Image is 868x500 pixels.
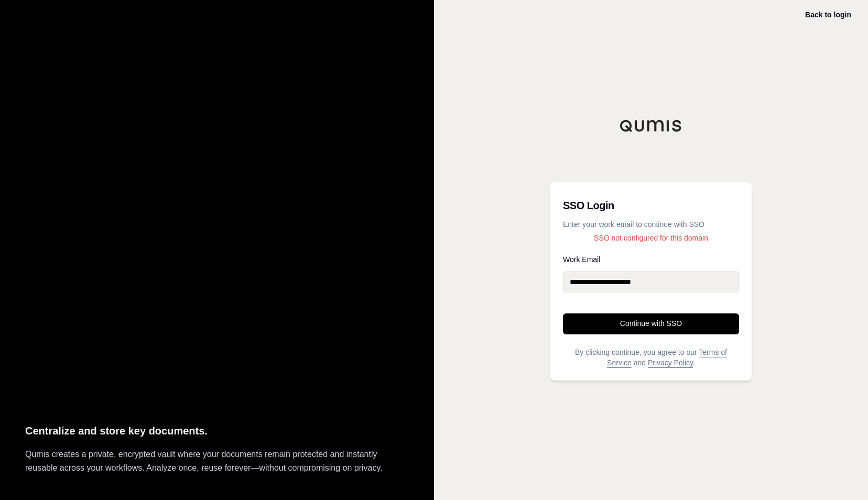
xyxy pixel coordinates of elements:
[620,119,682,132] img: Qumis
[563,347,739,368] p: By clicking continue, you agree to our and .
[648,358,693,367] a: Privacy Policy
[563,233,739,243] p: SSO not configured for this domain
[563,219,739,230] p: Enter your work email to continue with SSO
[25,422,409,440] p: Centralize and store key documents.
[563,195,739,216] h3: SSO Login
[25,448,409,475] p: Qumis creates a private, encrypted vault where your documents remain protected and instantly reus...
[563,313,739,334] button: Continue with SSO
[563,256,739,263] label: Work Email
[805,10,851,19] a: Back to login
